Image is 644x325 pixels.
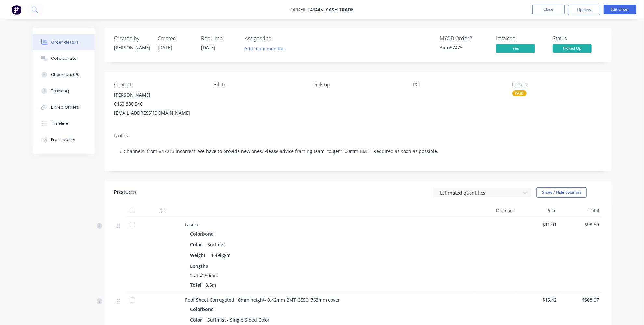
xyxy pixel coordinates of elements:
[326,7,354,13] a: Cash Trade
[562,296,599,303] span: $568.07
[158,35,193,42] div: Created
[33,99,95,115] button: Linked Orders
[143,204,182,217] div: Qty
[440,35,488,42] div: MYOB Order #
[201,35,237,42] div: Required
[520,221,557,228] span: $11.01
[568,5,600,15] button: Options
[241,44,289,53] button: Add team member
[33,34,95,50] button: Order details
[190,305,216,314] div: Colorbond
[185,221,198,227] span: Fascia
[158,45,172,51] span: [DATE]
[33,50,95,67] button: Collaborate
[51,39,79,45] div: Order details
[532,5,565,14] button: Close
[517,204,559,217] div: Price
[245,35,310,42] div: Assigned to
[536,187,587,198] button: Show / Hide columns
[114,90,203,99] div: [PERSON_NAME]
[245,44,289,53] button: Add team member
[559,204,601,217] div: Total
[12,5,21,15] img: Factory
[114,90,203,118] div: [PERSON_NAME]0460 888 540[EMAIL_ADDRESS][DOMAIN_NAME]
[33,83,95,99] button: Tracking
[496,35,545,42] div: Invoiced
[190,251,208,260] div: Weight
[413,82,502,88] div: PO
[33,67,95,83] button: Checklists 0/0
[520,296,557,303] span: $15.42
[203,282,219,288] span: 8.5m
[114,82,203,88] div: Contact
[51,72,80,78] div: Checklists 0/0
[51,56,77,61] div: Collaborate
[51,121,68,126] div: Timeline
[553,44,592,52] span: Picked Up
[562,221,599,228] span: $93.59
[190,240,205,249] div: Color
[208,251,233,260] div: 1.49kg/m
[114,99,203,109] div: 0460 888 540
[213,82,303,88] div: Bill to
[205,240,228,249] div: Surfmist
[190,272,218,279] span: 2 at 4250mm
[114,141,601,161] div: C-Channels from #47213 incorrect. We have to provide new ones. Please advice framing team to get ...
[190,263,208,269] span: Lengths
[33,132,95,148] button: Profitability
[190,315,205,325] div: Color
[51,137,75,143] div: Profitability
[475,204,517,217] div: Discount
[496,44,535,52] span: Yes
[33,115,95,132] button: Timeline
[114,133,601,139] div: Notes
[440,44,488,51] div: Auto57475
[205,315,272,325] div: Surfmist - Single Sided Color
[553,44,592,54] button: Picked Up
[114,109,203,118] div: [EMAIL_ADDRESS][DOMAIN_NAME]
[290,7,326,13] span: Order #49445 -
[201,45,215,51] span: [DATE]
[185,297,340,303] span: Roof Sheet Corrugated 16mm height- 0.42mm BMT G550, 762mm cover
[190,282,203,288] span: Total:
[114,188,137,196] div: Products
[114,44,150,51] div: [PERSON_NAME]
[553,35,601,42] div: Status
[512,82,601,88] div: Labels
[190,229,216,239] div: Colorbond
[51,88,69,94] div: Tracking
[512,90,527,96] div: PAID
[604,5,636,14] button: Edit Order
[114,35,150,42] div: Created by
[313,82,402,88] div: Pick up
[51,104,79,110] div: Linked Orders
